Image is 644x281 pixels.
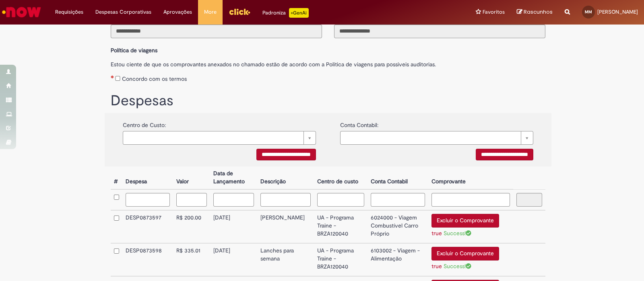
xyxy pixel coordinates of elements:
span: Success! [444,263,471,270]
td: Lanches para semana [257,243,314,276]
th: Valor [173,166,210,189]
a: true [431,263,442,270]
h1: Despesas [111,93,545,109]
th: Comprovante [428,166,514,189]
th: Despesa [122,166,173,189]
td: [DATE] [210,210,258,243]
th: Centro de custo [314,166,367,189]
a: true [431,230,442,237]
th: Conta Contabil [367,166,428,189]
img: ServiceNow [1,4,42,20]
span: Favoritos [483,8,505,16]
label: Concordo com os termos [122,75,187,83]
p: +GenAi [289,8,309,18]
td: DESP0873597 [122,210,173,243]
span: Rascunhos [524,8,553,16]
td: UA - Programa Traine - BRZA120040 [314,210,367,243]
b: Política de viagens [111,47,157,54]
span: Success! [444,230,471,237]
td: R$ 200.00 [173,210,210,243]
span: Aprovações [163,8,192,16]
td: Excluir o Comprovante true Success! [428,210,514,243]
a: Limpar campo {0} [123,131,316,145]
img: click_logo_yellow_360x200.png [229,6,250,18]
td: [DATE] [210,243,258,276]
span: More [204,8,217,16]
td: 6103002 - Viagem - Alimentação [367,243,428,276]
th: Data de Lançamento [210,166,258,189]
td: 6024000 - Viagem Combustível Carro Próprio [367,210,428,243]
label: Conta Contabil: [340,117,378,129]
a: Rascunhos [517,8,553,16]
th: Descrição [257,166,314,189]
span: Requisições [55,8,83,16]
label: Centro de Custo: [123,117,166,129]
a: Limpar campo {0} [340,131,533,145]
span: MM [585,9,592,14]
span: Despesas Corporativas [95,8,151,16]
td: R$ 335.01 [173,243,210,276]
button: Excluir o Comprovante [431,247,499,260]
td: DESP0873598 [122,243,173,276]
td: UA - Programa Traine - BRZA120040 [314,243,367,276]
th: # [111,166,122,189]
td: [PERSON_NAME] [257,210,314,243]
button: Excluir o Comprovante [431,214,499,228]
label: Estou ciente de que os comprovantes anexados no chamado estão de acordo com a Politica de viagens... [111,56,545,68]
span: [PERSON_NAME] [597,8,638,15]
div: Padroniza [262,8,309,18]
td: Excluir o Comprovante true Success! [428,243,514,276]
